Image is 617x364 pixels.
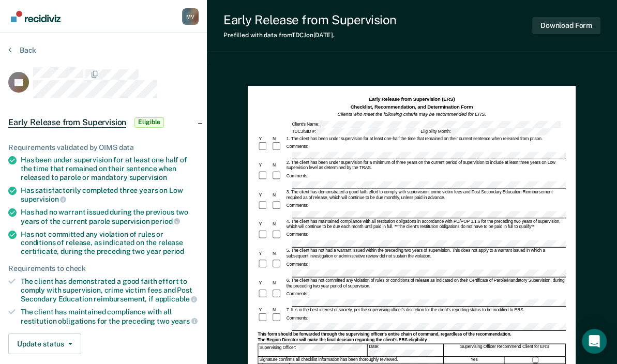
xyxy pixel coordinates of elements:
button: Update status [8,333,81,354]
div: N [272,136,285,142]
strong: Early Release from Supervision (ERS) [369,96,455,102]
div: 5. The client has not had a warrant issued within the preceding two years of supervision. This do... [285,248,566,259]
div: 1. The client has been under supervision for at least one-half the time that remained on their cu... [285,136,566,142]
span: period [163,247,184,255]
div: Comments: [285,144,309,150]
div: Y [258,307,272,313]
div: Client's Name: [291,121,562,128]
span: supervision [129,173,167,181]
div: Comments: [285,292,309,297]
div: 3. The client has demonstrated a good faith effort to comply with supervision, crime victim fees ... [285,189,566,200]
strong: Checklist, Recommendation, and Determination Form [351,104,473,110]
span: years [171,317,198,325]
div: 6. The client has not committed any violation of rules or conditions of release as indicated on t... [285,278,566,289]
div: Y [258,136,272,142]
div: The client has demonstrated a good faith effort to comply with supervision, crime victim fees and... [21,277,199,304]
div: 2. The client has been under supervision for a minimum of three years on the current period of su... [285,160,566,171]
span: Eligible [134,117,164,128]
div: N [272,281,285,286]
div: N [272,163,285,169]
div: Y [258,163,272,169]
div: The Region Director will make the final decision regarding the client's ERS eligibility [258,337,566,343]
div: Y [258,222,272,228]
div: 4. The client has maintained compliance with all restitution obligations in accordance with PD/PO... [285,219,566,230]
div: Y [258,281,272,286]
img: Recidiviz [11,11,61,22]
div: Yes [444,357,505,363]
em: Clients who meet the following criteria may be recommended for ERS. [338,111,486,117]
div: The client has maintained compliance with all restitution obligations for the preceding two [21,308,199,325]
div: Date: [368,344,444,356]
div: TDCJ/SID #: [291,129,420,136]
div: Has had no warrant issued during the previous two years of the current parole supervision [21,208,199,225]
div: N [272,192,285,198]
div: Requirements to check [8,264,199,273]
div: Early Release from Supervision [223,12,397,27]
div: Comments: [285,174,309,179]
div: Requirements validated by OIMS data [8,143,199,152]
span: period [151,217,180,225]
div: Signature confirms all checklist information has been thoroughly reviewed. [259,357,444,363]
div: Comments: [285,203,309,209]
div: Y [258,192,272,198]
button: Download Form [532,17,600,34]
div: Has satisfactorily completed three years on Low [21,186,199,204]
div: Supervising Officer Recommend Client for ERS [444,344,566,356]
button: Back [8,45,36,55]
div: Has been under supervision for at least one half of the time that remained on their sentence when... [21,156,199,181]
span: supervision [21,195,66,203]
div: Comments: [285,233,309,238]
div: This form should be forwarded through the supervising officer's entire chain of command, regardle... [258,331,566,337]
div: Eligibility Month: [419,129,554,136]
div: N [272,251,285,257]
span: applicable [155,295,197,303]
span: Early Release from Supervision [8,117,126,128]
div: Open Intercom Messenger [582,329,607,354]
div: N [272,307,285,313]
div: 7. It is in the best interest of society, per the supervising officer's discretion for the client... [285,307,566,313]
div: Y [258,251,272,257]
button: Profile dropdown button [182,8,199,25]
div: Comments: [285,262,309,268]
div: Prefilled with data from TDCJ on [DATE] . [223,32,397,39]
div: Comments: [285,315,309,321]
div: N [272,222,285,228]
div: Has not committed any violation of rules or conditions of release, as indicated on the release ce... [21,230,199,256]
div: M V [182,8,199,25]
div: Supervising Officer: [259,344,368,356]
